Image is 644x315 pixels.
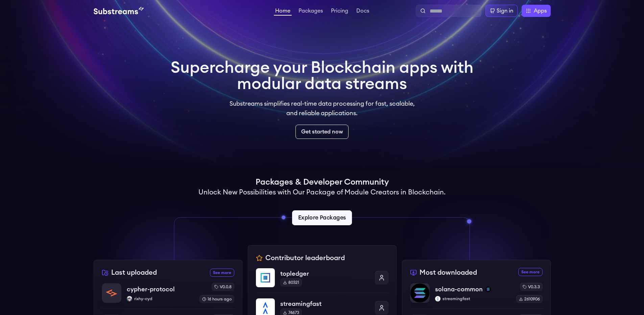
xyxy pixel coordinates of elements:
a: See more recently uploaded packages [210,269,234,277]
a: Get started now [295,125,349,139]
a: cypher-protocolcypher-protocolrixhy-cydrixhy-cydv0.0.816 hours ago [102,283,234,309]
a: Docs [355,8,371,15]
div: 16 hours ago [199,295,234,303]
p: solana-common [435,285,483,294]
p: cypher-protocol [127,285,175,294]
p: rixhy-cyd [127,296,194,301]
a: solana-commonsolana-commonsolanastreamingfaststreamingfastv0.3.32610906 [410,283,543,309]
p: topledger [280,269,369,278]
h1: Supercharge your Blockchain apps with modular data streams [171,60,474,92]
h1: Packages & Developer Community [256,177,389,188]
img: Substream's logo [94,7,144,15]
div: v0.0.8 [212,283,234,291]
img: cypher-protocol [102,283,121,302]
p: Substreams simplifies real-time data processing for fast, scalable, and reliable applications. [225,99,420,118]
a: Sign in [485,5,518,17]
h2: Unlock New Possibilities with Our Package of Module Creators in Blockchain. [198,188,446,197]
a: Explore Packages [292,210,352,225]
img: topledger [256,268,275,287]
a: See more most downloaded packages [518,268,543,276]
a: Home [274,8,292,16]
img: solana-common [410,283,429,302]
p: streamingfast [435,296,511,301]
a: topledgertopledger80321 [256,268,388,293]
a: Pricing [330,8,350,15]
span: Apps [534,7,547,15]
div: 80321 [280,278,302,287]
a: Packages [297,8,324,15]
div: v0.3.3 [520,283,543,291]
img: solana [485,287,491,292]
div: 2610906 [516,295,543,303]
img: rixhy-cyd [127,296,132,301]
p: streamingfast [280,299,369,309]
img: streamingfast [435,296,440,301]
div: Sign in [497,7,513,15]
